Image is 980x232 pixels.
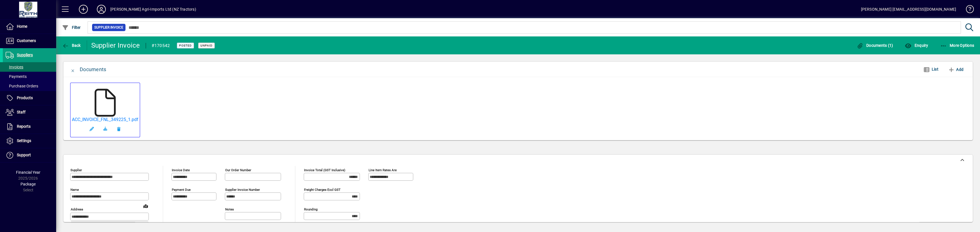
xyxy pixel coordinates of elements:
[3,105,56,119] a: Staff
[17,38,36,43] span: Customers
[200,44,213,47] span: Unpaid
[905,43,928,48] span: Enquiry
[3,20,56,34] a: Home
[946,64,966,75] button: Add
[62,43,81,48] span: Back
[152,41,170,50] div: #170542
[304,207,317,211] mat-label: Rounding
[948,65,963,74] span: Add
[17,24,27,29] span: Home
[70,168,82,172] mat-label: Supplier
[6,74,27,79] span: Payments
[172,188,191,192] mat-label: Payment due
[99,122,112,136] a: Download
[17,153,31,157] span: Support
[112,122,125,136] button: Remove
[903,40,929,50] button: Enquiry
[17,110,26,114] span: Staff
[62,25,81,30] span: Filter
[225,168,251,172] mat-label: Our order number
[17,124,31,129] span: Reports
[172,168,190,172] mat-label: Invoice date
[56,40,87,50] app-page-header-button: Back
[6,65,23,69] span: Invoices
[304,168,345,172] mat-label: Invoice Total (GST inclusive)
[110,5,196,14] div: [PERSON_NAME] Agri-Imports Ltd (NZ Tractors)
[85,122,99,136] button: Edit
[94,25,123,30] span: Supplier Invoice
[92,4,110,14] button: Profile
[304,188,341,192] mat-label: Freight charges excl GST
[369,168,397,172] mat-label: Line item rates are
[919,64,943,75] button: List
[962,1,973,19] a: Knowledge Base
[6,84,38,88] span: Purchase Orders
[861,5,956,14] div: [PERSON_NAME] [EMAIL_ADDRESS][DOMAIN_NAME]
[855,40,895,50] button: Documents (1)
[61,22,82,33] button: Filter
[16,170,40,175] span: Financial Year
[857,43,893,48] span: Documents (1)
[225,207,234,211] mat-label: Notes
[141,201,150,210] a: View on map
[3,120,56,134] a: Reports
[20,182,36,186] span: Package
[74,4,92,14] button: Add
[70,188,79,192] mat-label: Name
[72,117,138,122] a: ACC_INVOICE_FNL_349225_1.pdf
[61,40,82,50] button: Back
[17,96,33,100] span: Products
[80,65,106,74] div: Documents
[3,134,56,148] a: Settings
[66,63,80,76] button: Close
[3,148,56,162] a: Support
[179,44,192,47] span: Posted
[3,34,56,48] a: Customers
[932,67,938,71] span: List
[3,72,56,81] a: Payments
[17,53,33,57] span: Suppliers
[17,138,31,143] span: Settings
[225,188,260,192] mat-label: Supplier invoice number
[940,43,974,48] span: More Options
[91,41,140,50] div: Supplier Invoice
[3,62,56,72] a: Invoices
[3,91,56,105] a: Products
[3,81,56,91] a: Purchase Orders
[939,40,976,50] button: More Options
